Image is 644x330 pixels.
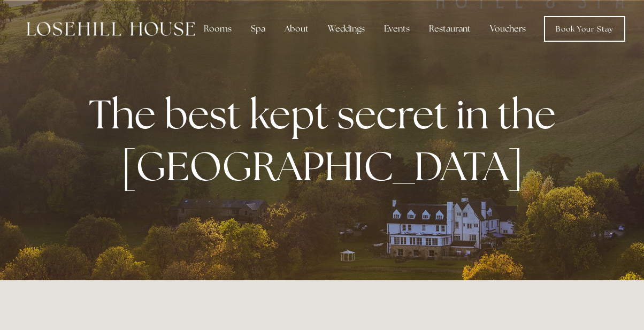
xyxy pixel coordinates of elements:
[27,22,195,36] img: Losehill House
[375,18,418,40] div: Events
[89,88,564,193] strong: The best kept secret in the [GEOGRAPHIC_DATA]
[195,18,240,40] div: Rooms
[242,18,274,40] div: Spa
[420,18,479,40] div: Restaurant
[544,16,625,42] a: Book Your Stay
[276,18,317,40] div: About
[319,18,373,40] div: Weddings
[481,18,534,40] a: Vouchers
